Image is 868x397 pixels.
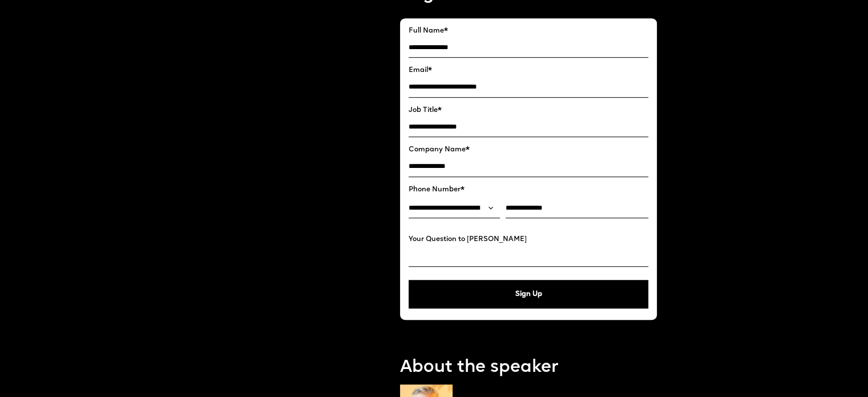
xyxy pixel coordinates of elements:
[409,146,648,154] label: Company Name
[409,186,648,194] label: Phone Number
[409,280,648,308] button: Sign Up
[409,235,648,244] label: Your Question to [PERSON_NAME]
[409,66,648,75] label: Email
[400,356,657,380] p: About the speaker
[409,106,648,115] label: Job Title
[409,27,648,35] label: Full Name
